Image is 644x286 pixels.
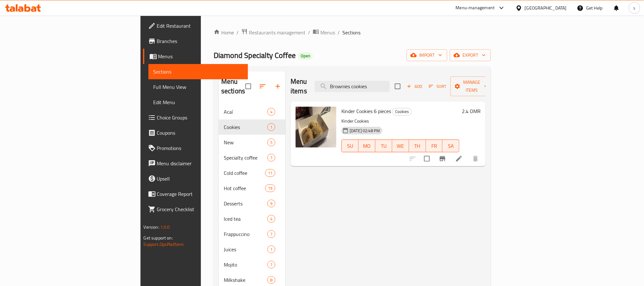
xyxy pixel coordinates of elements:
span: TU [378,141,390,151]
div: Acaí4 [219,104,285,119]
button: Branch-specific-item [435,151,450,166]
div: Hot coffee19 [219,181,285,196]
span: Manage items [456,78,488,94]
span: Edit Menu [154,98,243,106]
span: Select all sections [242,80,255,93]
a: Menus [313,28,335,37]
span: 11 [265,170,275,176]
button: TU [375,139,392,152]
span: Version: [144,223,159,231]
div: Juices1 [219,242,285,257]
img: Kinder Cookies 6 pieces [296,107,336,147]
span: 4 [268,216,275,222]
div: [GEOGRAPHIC_DATA] [525,4,567,11]
div: Mojito [224,261,267,268]
div: Cold coffee [224,169,265,177]
span: Menu disclaimer [157,160,243,167]
button: Sort [427,82,448,91]
span: Specialty coffee [224,154,267,161]
a: Restaurants management [241,28,305,37]
div: items [267,108,275,116]
a: Sections [148,64,248,79]
h2: Menu items [291,77,307,96]
span: TH [412,141,423,151]
span: Get support on: [144,234,173,242]
div: items [267,154,275,161]
div: Mojito7 [219,257,285,272]
a: Edit Menu [148,95,248,110]
span: Branches [157,37,243,45]
a: Coupons [143,125,248,140]
div: items [265,169,275,177]
span: s [633,4,635,11]
span: Diamond Specialty Coffee [214,48,296,62]
span: 9 [268,201,275,207]
span: 4 [268,109,275,115]
span: 5 [268,139,275,146]
span: Coupons [157,129,243,137]
span: Add [406,83,423,90]
div: items [267,123,275,131]
div: items [267,139,275,146]
span: Open [298,53,313,59]
span: 7 [268,231,275,237]
button: FR [426,139,443,152]
span: Sections [342,29,360,36]
span: 19 [265,185,275,191]
div: items [267,276,275,284]
button: import [407,49,447,61]
span: import [412,51,442,59]
div: Desserts9 [219,196,285,211]
span: Iced tea [224,215,267,223]
div: items [267,246,275,253]
span: Kinder Cookies 6 pieces [341,106,391,116]
a: Menu disclaimer [143,156,248,171]
a: Branches [143,33,248,49]
span: Choice Groups [157,114,243,121]
a: Edit menu item [455,155,463,162]
a: Menus [143,49,248,64]
h6: 2.4 OMR [462,107,481,116]
div: New5 [219,135,285,150]
span: Menus [320,29,335,36]
span: Coverage Report [157,190,243,198]
span: Sections [154,68,243,75]
span: Hot coffee [224,184,265,192]
span: Select section [391,80,404,93]
button: Add section [270,79,285,94]
nav: breadcrumb [214,28,491,37]
span: Cookies [393,108,411,115]
div: Cookies1 [219,119,285,135]
span: Menus [158,53,243,60]
button: Add [404,82,425,91]
span: 1 [268,247,275,253]
span: Sort [429,83,446,90]
span: Desserts [224,200,267,207]
button: delete [468,151,483,166]
span: Frappuccino [224,230,267,238]
span: New [224,139,267,146]
div: Frappuccino7 [219,226,285,242]
div: Iced tea4 [219,211,285,226]
button: SA [442,139,459,152]
span: Grocery Checklist [157,205,243,213]
button: Manage items [450,76,493,96]
span: 1.0.0 [160,223,170,231]
div: items [265,184,275,192]
span: export [455,51,486,59]
div: Cold coffee11 [219,165,285,181]
span: WE [395,141,407,151]
span: Add item [404,82,425,91]
span: FR [428,141,440,151]
span: SU [344,141,356,151]
span: Upsell [157,175,243,182]
span: SA [445,141,457,151]
a: Promotions [143,140,248,156]
div: items [267,230,275,238]
span: 8 [268,277,275,283]
span: Sort sections [255,79,270,94]
div: items [267,200,275,207]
